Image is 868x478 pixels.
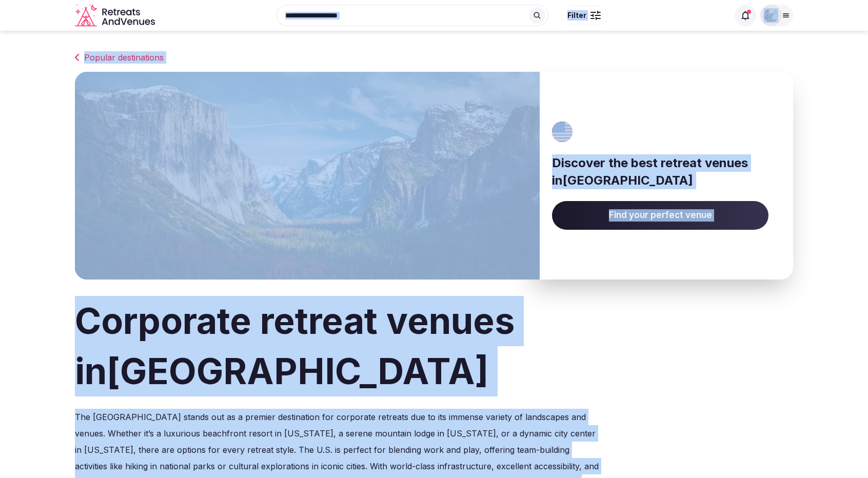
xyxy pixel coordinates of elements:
a: Popular destinations [75,51,793,64]
a: Visit the homepage [75,4,157,27]
span: Filter [567,10,586,21]
h1: Corporate retreat venues in [GEOGRAPHIC_DATA] [75,296,793,396]
img: Cory Sivell [764,8,778,23]
img: United States's flag [549,122,577,142]
h3: Discover the best retreat venues in [GEOGRAPHIC_DATA] [552,154,768,189]
button: Filter [561,6,607,25]
img: Banner image for United States representative of the country [75,72,540,280]
svg: Retreats and Venues company logo [75,4,157,27]
a: Find your perfect venue [552,201,768,230]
